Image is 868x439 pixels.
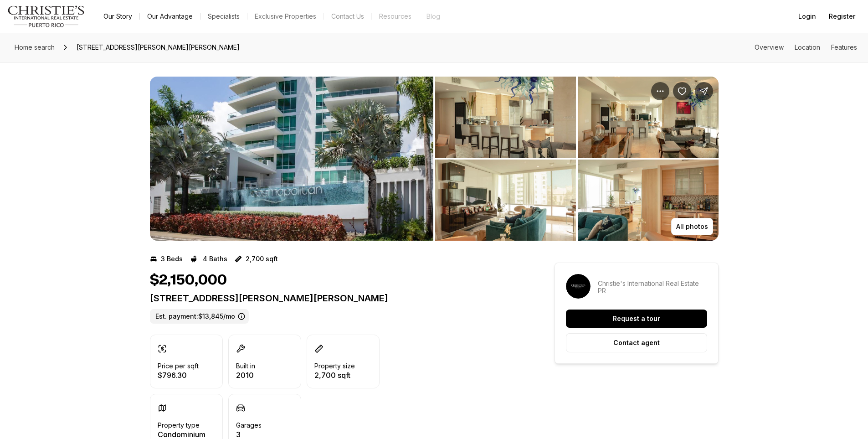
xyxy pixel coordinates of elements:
[598,280,707,294] p: Christie's International Real Estate PR
[324,10,371,23] button: Contact Us
[158,372,199,379] p: $796.30
[673,82,691,100] button: Save Property: 555 C. MONSERRATE #5
[755,43,784,51] a: Skip to: Overview
[793,7,822,26] button: Login
[150,77,719,241] div: Listing Photos
[158,431,205,438] p: Condominium
[246,255,278,263] p: 2,700 sqft
[247,10,324,23] a: Exclusive Properties
[795,43,820,51] a: Skip to: Location
[190,252,227,266] button: 4 Baths
[695,82,713,100] button: Share Property: 555 C. MONSERRATE #5
[73,40,243,55] span: [STREET_ADDRESS][PERSON_NAME][PERSON_NAME]
[435,160,576,241] button: View image gallery
[236,422,262,429] p: Garages
[203,255,227,263] p: 4 Baths
[150,272,227,289] h1: $2,150,000
[578,77,719,158] button: View image gallery
[578,160,719,241] button: View image gallery
[236,362,255,370] p: Built in
[150,77,433,241] li: 1 of 9
[150,309,249,324] label: Est. payment: $13,845/mo
[755,44,857,51] nav: Page section menu
[11,40,58,55] a: Home search
[372,10,419,23] a: Resources
[96,10,139,23] a: Our Story
[314,372,355,379] p: 2,700 sqft
[236,372,255,379] p: 2010
[200,10,247,23] a: Specialists
[158,362,199,370] p: Price per sqft
[435,77,719,241] li: 2 of 9
[566,333,707,352] button: Contact agent
[236,431,262,438] p: 3
[419,10,447,23] a: Blog
[314,362,355,370] p: Property size
[158,422,200,429] p: Property type
[7,5,85,27] img: logo
[613,339,660,346] p: Contact agent
[651,82,669,100] button: Property options
[150,293,522,304] p: [STREET_ADDRESS][PERSON_NAME][PERSON_NAME]
[15,43,55,51] span: Home search
[150,77,433,241] button: View image gallery
[676,223,708,230] p: All photos
[613,315,660,322] p: Request a tour
[435,77,576,158] button: View image gallery
[671,218,713,235] button: All photos
[823,7,861,26] button: Register
[798,13,816,20] span: Login
[829,13,855,20] span: Register
[161,255,183,263] p: 3 Beds
[140,10,200,23] a: Our Advantage
[566,310,707,328] button: Request a tour
[831,43,857,51] a: Skip to: Features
